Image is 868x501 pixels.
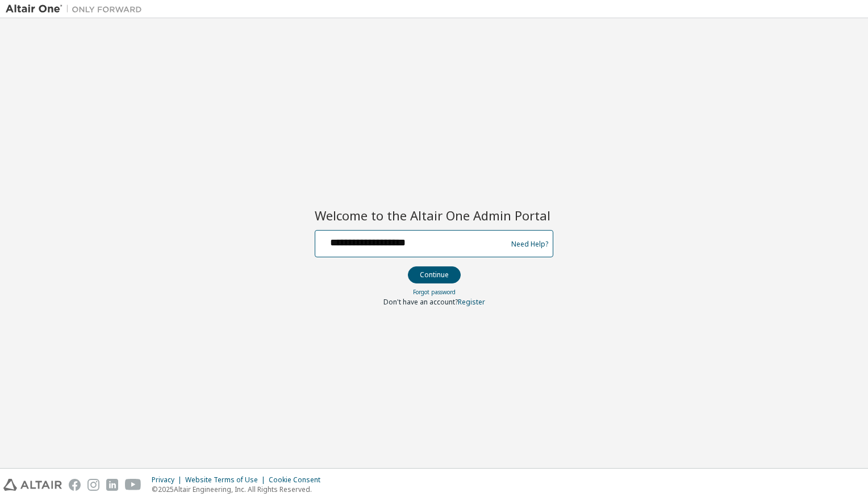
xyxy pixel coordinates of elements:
[408,266,461,283] button: Continue
[413,288,456,296] a: Forgot password
[87,479,99,491] img: instagram.svg
[458,297,485,307] a: Register
[125,479,141,491] img: youtube.svg
[69,479,81,491] img: facebook.svg
[269,475,327,485] div: Cookie Consent
[315,207,553,223] h2: Welcome to the Altair One Admin Portal
[6,3,148,15] img: Altair One
[185,475,269,485] div: Website Terms of Use
[106,479,118,491] img: linkedin.svg
[3,479,62,491] img: altair_logo.svg
[152,475,185,485] div: Privacy
[383,297,458,307] span: Don't have an account?
[152,485,327,494] p: © 2025 Altair Engineering, Inc. All Rights Reserved.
